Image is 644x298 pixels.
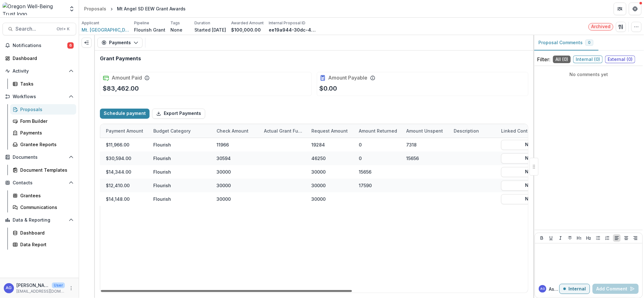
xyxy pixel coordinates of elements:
p: [PERSON_NAME] [16,282,49,289]
a: Proposals [82,4,109,13]
div: 30000 [217,182,231,189]
div: Amount Unspent [402,124,450,138]
div: 46250 [311,155,326,162]
div: $12,410.00 [102,179,150,192]
span: Documents [13,155,66,160]
p: $100,000.00 [231,27,261,33]
div: 19284 [311,141,325,148]
div: 30594 [217,155,231,162]
div: 30000 [311,182,326,189]
div: Asta Garmon [540,287,545,290]
div: Payment Amount [102,124,150,138]
div: Budget Category [150,124,213,138]
div: Flourish [153,155,171,162]
div: Amount Unspent [402,128,447,134]
div: Payments [20,129,71,136]
button: N/A [501,167,557,177]
a: Communications [10,202,76,212]
div: Dashboard [13,55,71,62]
span: 6 [67,42,74,49]
div: 15656 [359,169,371,175]
button: Open Workflows [3,92,76,102]
p: Tags [170,20,180,26]
div: 17590 [359,182,372,189]
div: Request Amount [308,124,355,138]
div: Payment Amount [102,128,147,134]
div: Budget Category [150,128,194,134]
p: Filter: [537,56,550,63]
div: Description [450,128,483,134]
div: Grantees [20,192,71,199]
div: Asta Garmon [6,286,12,290]
div: $14,344.00 [102,165,150,179]
div: Check Amount [213,128,252,134]
p: ee19a944-30dc-4f8f-b076-0b5b88e91987 [269,27,316,33]
div: 30000 [311,169,326,175]
button: Payments [97,38,143,48]
span: Search... [15,26,53,32]
button: N/A [501,153,557,163]
p: $0.00 [320,84,337,93]
button: Internal [559,284,590,294]
div: Amount Returned [355,124,402,138]
div: Grantee Reports [20,141,71,148]
button: Notifications6 [3,40,76,51]
div: Linked Contingencies [497,124,561,138]
div: 7318 [406,141,417,148]
div: Description [450,124,497,138]
div: Flourish [153,169,171,175]
span: 0 [588,40,591,45]
span: Notifications [13,43,67,48]
div: $30,594.00 [102,152,150,165]
nav: breadcrumb [82,4,188,13]
button: Underline [547,234,555,242]
button: Open Contacts [3,178,76,188]
p: Internal [568,286,586,292]
button: Strike [566,234,574,242]
a: Document Templates [10,165,76,175]
a: Payments [10,128,76,138]
a: Grantees [10,190,76,201]
span: Internal ( 0 ) [573,56,603,63]
div: Actual Grant Funds Spent [260,124,308,138]
p: Awarded Amount [231,20,264,26]
div: Proposals [84,5,106,12]
div: 30000 [217,196,231,202]
p: No comments yet [537,71,640,78]
button: Proposal Comments [533,35,598,51]
p: User [52,283,65,288]
button: Heading 1 [575,234,583,242]
button: More [67,284,75,292]
p: Flourish Grant [134,27,165,33]
button: Align Left [613,234,621,242]
button: N/A [501,140,557,150]
button: Export Payments [152,109,205,119]
span: Activity [13,69,66,74]
span: Mt. [GEOGRAPHIC_DATA] [82,27,129,33]
div: Flourish [153,196,171,202]
a: Dashboard [10,228,76,238]
button: Expand left [82,38,92,48]
div: $14,148.00 [102,192,150,206]
div: 11966 [217,141,229,148]
div: 30000 [311,196,326,202]
button: Open Activity [3,66,76,76]
button: Ordered List [604,234,611,242]
div: Dashboard [20,229,71,236]
button: Italicize [557,234,564,242]
button: Heading 2 [585,234,592,242]
div: 15656 [406,155,419,162]
div: 0 [359,141,362,148]
a: Dashboard [3,53,76,63]
div: Flourish [153,182,171,189]
div: Communications [20,204,71,211]
button: Partners [614,3,626,15]
button: N/A [501,194,557,204]
button: Bold [538,234,546,242]
p: $83,462.00 [103,84,139,93]
p: [EMAIL_ADDRESS][DOMAIN_NAME] [16,289,65,294]
div: 0 [359,155,362,162]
